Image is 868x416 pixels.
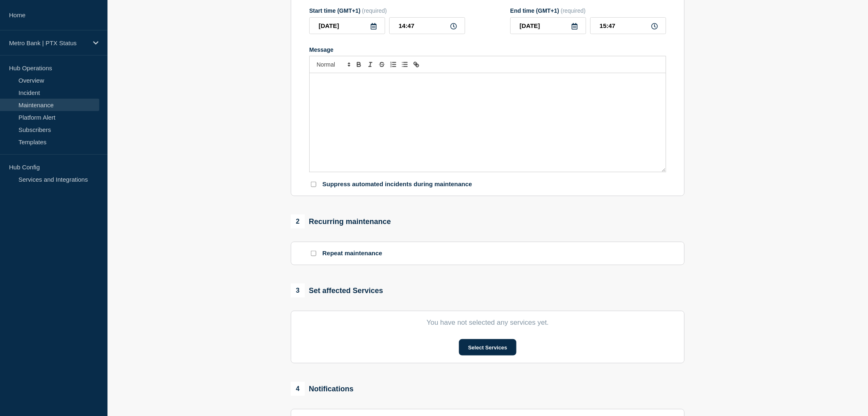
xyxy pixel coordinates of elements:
[322,180,472,188] p: Suppress automated incidents during maintenance
[590,17,666,34] input: HH:MM
[388,60,399,69] button: Toggle ordered list
[376,60,388,69] button: Toggle strikethrough text
[362,7,387,14] span: (required)
[309,17,385,34] input: YYYY-MM-DD
[399,60,411,69] button: Toggle bulleted list
[510,17,586,34] input: YYYY-MM-DD
[9,39,88,46] p: Metro Bank | PTX Status
[322,250,382,257] p: Repeat maintenance
[309,7,465,14] div: Start time (GMT+1)
[310,73,666,172] div: Message
[309,46,666,53] div: Message
[365,60,376,69] button: Toggle italic text
[389,17,465,34] input: HH:MM
[313,60,353,69] span: Font size
[291,284,383,298] div: Set affected Services
[291,284,305,298] span: 3
[311,182,316,187] input: Suppress automated incidents during maintenance
[510,7,666,14] div: End time (GMT+1)
[561,7,586,14] span: (required)
[459,339,516,356] button: Select Services
[291,382,305,396] span: 4
[291,215,305,229] span: 2
[411,60,422,69] button: Toggle link
[311,251,316,256] input: Repeat maintenance
[291,382,354,396] div: Notifications
[291,215,391,229] div: Recurring maintenance
[309,319,666,327] p: You have not selected any services yet.
[353,60,365,69] button: Toggle bold text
